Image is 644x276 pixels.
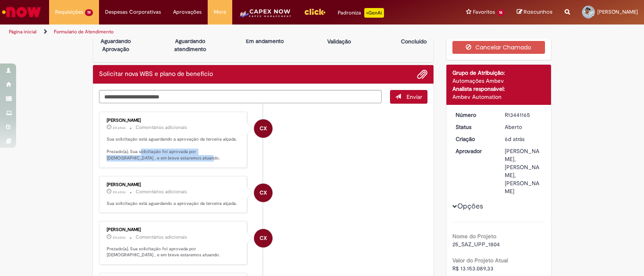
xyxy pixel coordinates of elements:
[171,37,210,53] p: Aguardando atendimento
[54,29,114,35] a: Formulário de Atendimento
[452,257,508,264] b: Valor do Projeto Atual
[136,124,187,131] small: Comentários adicionais
[450,111,499,119] dt: Número
[107,182,241,187] div: [PERSON_NAME]
[304,6,326,18] img: click_logo_yellow_360x200.png
[107,246,241,258] p: Prezado(a), Sua solicitação foi aprovada por [DEMOGRAPHIC_DATA] , e em breve estaremos atuando.
[364,8,384,18] p: +GenAi
[214,8,226,16] span: More
[107,227,241,232] div: [PERSON_NAME]
[505,135,542,143] div: 22/08/2025 17:43:50
[452,241,500,248] span: 25_SAZ_UPP_1804
[96,37,135,53] p: Aguardando Aprovação
[417,69,427,80] button: Adicionar anexos
[497,9,505,16] span: 16
[1,4,42,20] img: ServiceNow
[105,8,161,16] span: Despesas Corporativas
[260,119,267,138] span: CX
[113,125,126,130] span: 2d atrás
[450,147,499,155] dt: Aprovador
[85,9,93,16] span: 19
[505,111,542,119] div: R13441165
[452,93,545,101] div: Ambev Automation
[505,147,542,195] div: [PERSON_NAME], [PERSON_NAME], [PERSON_NAME]
[452,77,545,85] div: Automações Ambev
[390,90,427,104] button: Enviar
[473,8,495,16] span: Favoritos
[246,37,284,45] p: Em andamento
[238,8,292,24] img: CapexLogo5.png
[99,71,213,78] h2: Solicitar nova WBS e plano de benefício Histórico de tíquete
[99,90,382,104] textarea: Digite sua mensagem aqui...
[450,123,499,131] dt: Status
[505,123,542,131] div: Aberto
[338,8,384,18] div: Padroniza
[113,235,126,240] time: 26/08/2025 14:36:05
[6,25,423,39] ul: Trilhas de página
[173,8,202,16] span: Aprovações
[260,229,267,248] span: CX
[452,233,496,240] b: Nome do Projeto
[55,8,83,16] span: Requisições
[524,8,553,16] span: Rascunhos
[517,8,553,16] a: Rascunhos
[505,135,524,143] time: 22/08/2025 17:43:50
[327,37,351,45] p: Validação
[401,37,427,45] p: Concluído
[260,183,267,202] span: CX
[452,265,493,272] span: R$ 13.153.089,33
[505,135,524,143] span: 6d atrás
[113,125,126,130] time: 26/08/2025 14:36:06
[113,190,126,194] time: 26/08/2025 14:36:05
[107,136,241,162] p: Sua solicitação está aguardando a aprovação da terceira alçada. Prezado(a), Sua solicitação foi a...
[597,8,638,15] span: [PERSON_NAME]
[107,200,241,207] p: Sua solicitação está aguardando a aprovação da terceira alçada.
[452,85,545,93] div: Analista responsável:
[136,234,187,241] small: Comentários adicionais
[254,229,272,247] div: Cristian Xavier
[113,190,126,194] span: 2d atrás
[136,188,187,195] small: Comentários adicionais
[452,41,545,54] button: Cancelar Chamado
[107,118,241,123] div: [PERSON_NAME]
[452,69,545,77] div: Grupo de Atribuição:
[407,93,422,100] span: Enviar
[9,29,37,35] a: Página inicial
[450,135,499,143] dt: Criação
[254,119,272,138] div: Cristian Xavier
[254,184,272,202] div: Cristian Xavier
[113,235,126,240] span: 2d atrás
